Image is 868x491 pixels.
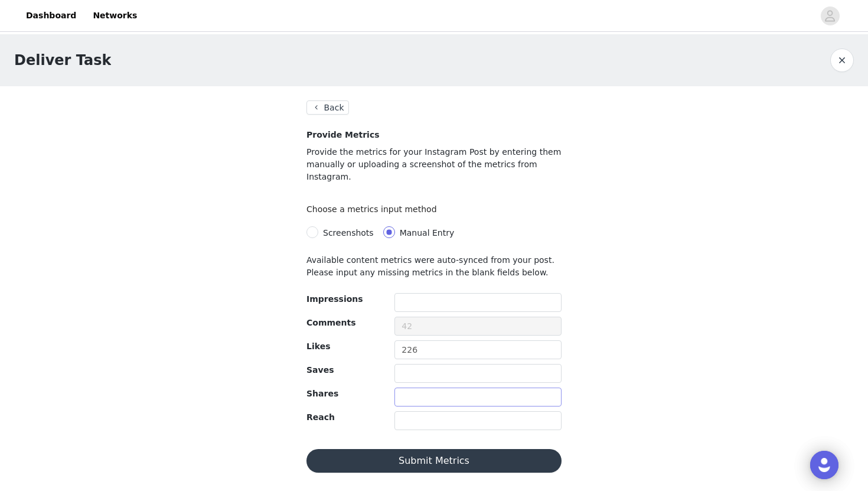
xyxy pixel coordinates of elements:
[400,228,455,238] span: Manual Entry
[306,129,562,141] h4: Provide Metrics
[306,449,562,473] button: Submit Metrics
[306,342,330,351] span: Likes
[14,50,111,71] h1: Deliver Task
[86,2,144,29] a: Networks
[306,254,562,279] p: Available content metrics were auto-synced from your post. Please input any missing metrics in th...
[306,100,349,115] button: Back
[306,318,356,327] span: Comments
[306,294,363,304] span: Impressions
[824,6,836,25] div: avatar
[306,412,335,422] span: Reach
[306,365,334,375] span: Saves
[810,451,838,479] div: Open Intercom Messenger
[323,228,374,238] span: Screenshots
[306,389,338,398] span: Shares
[394,317,562,336] input: 42
[306,146,562,183] p: Provide the metrics for your Instagram Post by entering them manually or uploading a screenshot o...
[306,204,443,214] label: Choose a metrics input method
[19,2,83,29] a: Dashboard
